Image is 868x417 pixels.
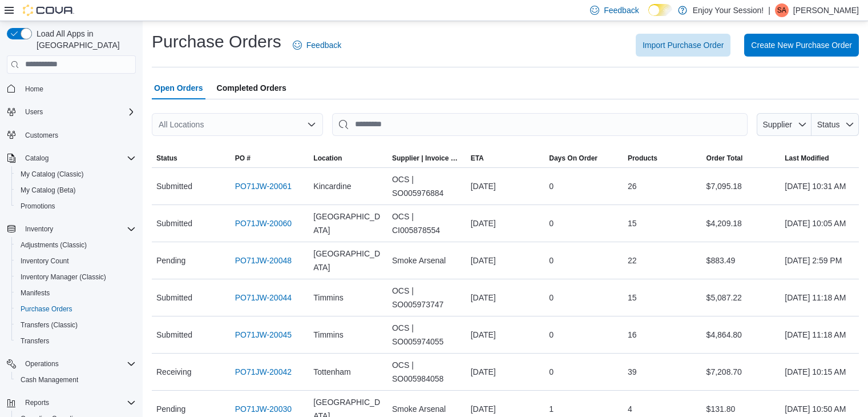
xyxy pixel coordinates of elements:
[392,154,462,163] span: Supplier | Invoice Number
[2,221,140,237] button: Inventory
[11,372,140,388] button: Cash Management
[604,5,639,16] span: Feedback
[21,256,69,266] span: Inventory Count
[780,212,859,235] div: [DATE] 10:05 AM
[628,154,657,163] span: Products
[387,279,466,316] div: OCS | SO005973747
[549,291,554,304] span: 0
[702,212,781,235] div: $4,209.18
[2,81,140,97] button: Home
[21,151,136,165] span: Catalog
[549,154,597,163] span: Days On Order
[648,4,672,16] input: Dark Mode
[16,270,136,284] span: Inventory Manager (Classic)
[466,149,545,167] button: ETA
[288,34,346,57] a: Feedback
[702,249,781,272] div: $883.49
[16,334,54,348] a: Transfers
[25,359,59,368] span: Operations
[544,149,623,167] button: Days On Order
[16,238,136,252] span: Adjustments (Classic)
[466,286,545,309] div: [DATE]
[777,3,786,17] span: SA
[466,323,545,346] div: [DATE]
[16,167,136,181] span: My Catalog (Classic)
[21,105,136,119] span: Users
[2,395,140,411] button: Reports
[235,291,292,304] a: PO71JW-20044
[152,30,281,53] h1: Purchase Orders
[16,270,111,284] a: Inventory Manager (Classic)
[812,113,859,136] button: Status
[21,222,136,236] span: Inventory
[313,328,343,342] span: Timmins
[549,328,554,342] span: 0
[693,3,764,17] p: Enjoy Your Session!
[387,205,466,242] div: OCS | CI005878554
[25,224,53,234] span: Inventory
[16,199,136,213] span: Promotions
[21,186,76,195] span: My Catalog (Beta)
[156,402,185,416] span: Pending
[628,179,637,193] span: 26
[757,113,812,136] button: Supplier
[11,253,140,269] button: Inventory Count
[636,34,730,57] button: Import Purchase Order
[313,247,383,274] span: [GEOGRAPHIC_DATA]
[16,334,136,348] span: Transfers
[16,286,136,300] span: Manifests
[16,318,82,332] a: Transfers (Classic)
[387,316,466,353] div: OCS | SO005974055
[702,360,781,383] div: $7,208.70
[780,323,859,346] div: [DATE] 11:18 AM
[21,304,72,314] span: Purchase Orders
[156,154,177,163] span: Status
[628,291,637,304] span: 15
[702,286,781,309] div: $5,087.22
[706,154,743,163] span: Order Total
[817,120,840,129] span: Status
[306,39,341,51] span: Feedback
[751,39,852,51] span: Create New Purchase Order
[16,373,136,387] span: Cash Management
[16,286,54,300] a: Manifests
[628,216,637,230] span: 15
[235,154,251,163] span: PO #
[11,317,140,333] button: Transfers (Classic)
[23,5,74,16] img: Cova
[313,291,343,304] span: Timmins
[154,77,203,99] span: Open Orders
[387,168,466,205] div: OCS | SO005976884
[643,39,724,51] span: Import Purchase Order
[21,202,55,211] span: Promotions
[21,82,136,96] span: Home
[21,272,106,282] span: Inventory Manager (Classic)
[549,365,554,379] span: 0
[702,175,781,198] div: $7,095.18
[231,149,309,167] button: PO #
[156,254,185,267] span: Pending
[702,149,781,167] button: Order Total
[2,104,140,120] button: Users
[780,149,859,167] button: Last Modified
[466,249,545,272] div: [DATE]
[156,179,192,193] span: Submitted
[387,149,466,167] button: Supplier | Invoice Number
[2,127,140,143] button: Customers
[21,288,50,298] span: Manifests
[21,396,54,410] button: Reports
[25,85,43,94] span: Home
[775,3,789,17] div: Sabir Ali
[25,154,49,163] span: Catalog
[628,402,632,416] span: 4
[25,131,58,140] span: Customers
[313,154,342,163] div: Location
[623,149,702,167] button: Products
[387,354,466,390] div: OCS | SO005984058
[21,375,78,384] span: Cash Management
[16,302,77,316] a: Purchase Orders
[32,28,136,51] span: Load All Apps in [GEOGRAPHIC_DATA]
[702,323,781,346] div: $4,864.80
[744,34,859,57] button: Create New Purchase Order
